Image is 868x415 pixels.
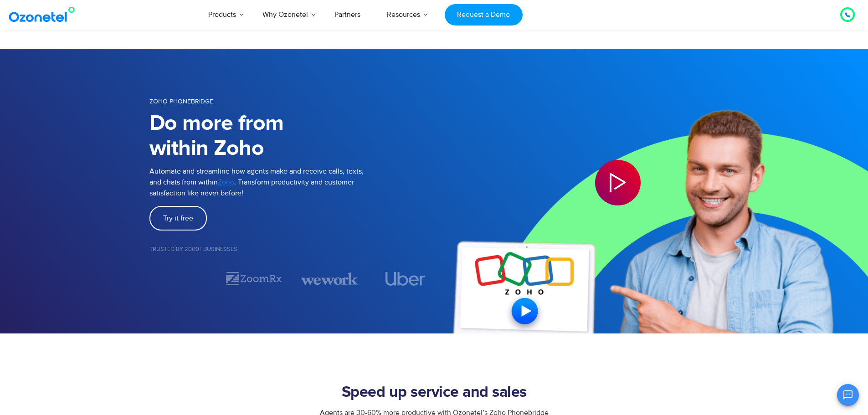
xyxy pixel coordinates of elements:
div: Play Video [595,160,641,205]
a: Try it free [149,206,207,231]
div: 4 / 7 [376,272,434,286]
h5: Trusted by 2000+ Businesses [149,246,434,252]
img: wework [301,271,358,287]
img: uber [385,272,425,286]
div: 2 / 7 [225,271,282,287]
div: Image Carousel [149,271,434,287]
img: zoomrx [225,271,282,287]
h2: Speed up service and sales [149,384,719,402]
a: Zoho [218,177,234,188]
span: Zoho [218,178,234,187]
div: 1 / 7 [149,273,207,284]
h1: Do more from within Zoho [149,111,434,161]
span: Try it free [163,215,193,222]
span: Zoho Phonebridge [149,97,213,105]
p: Automate and streamline how agents make and receive calls, texts, and chats from within . Transfo... [149,166,434,199]
a: Request a Demo [445,4,523,26]
button: Open chat [837,384,859,406]
div: 3 / 7 [301,271,358,287]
